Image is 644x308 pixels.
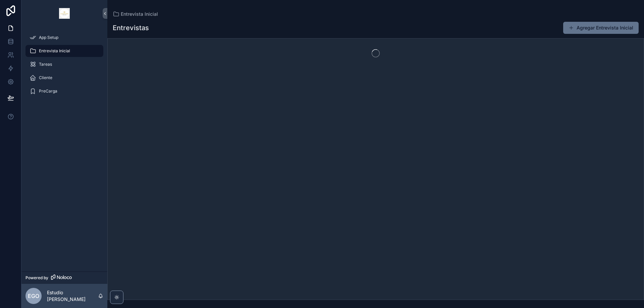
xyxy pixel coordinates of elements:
button: Agregar Entrevista Inicial [563,22,639,34]
span: Powered by [25,275,48,281]
span: Tareas [39,62,52,67]
div: scrollable content [21,27,107,106]
span: Cliente [39,75,52,80]
span: Entrevista Inicial [121,11,158,17]
span: PreCarga [39,88,57,94]
span: Entrevista Inicial [39,48,70,54]
a: Cliente [25,72,103,84]
h1: Entrevistas [113,23,149,33]
span: EGO [28,292,39,300]
a: Powered by [21,271,107,284]
span: App Setup [39,35,58,40]
a: Entrevista Inicial [113,11,158,17]
a: Tareas [25,58,103,70]
img: App logo [59,8,70,19]
a: Entrevista Inicial [25,45,103,57]
p: Estudio [PERSON_NAME] [47,289,98,303]
a: App Setup [25,32,103,44]
a: PreCarga [25,85,103,97]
